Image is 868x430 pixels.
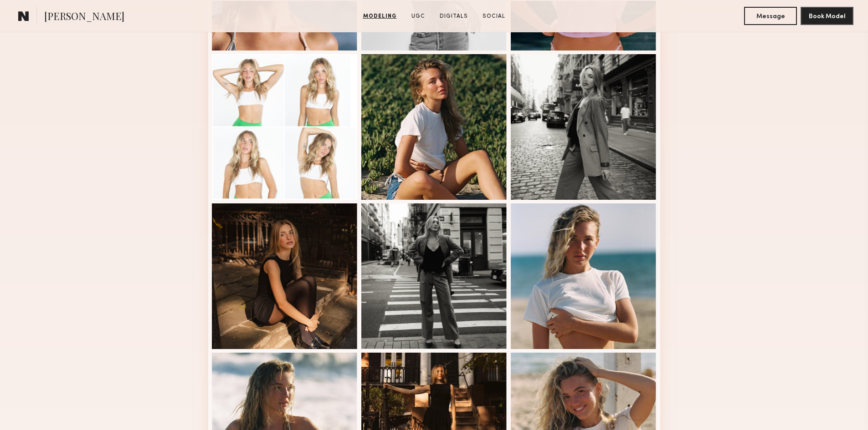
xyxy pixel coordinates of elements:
[744,7,797,25] button: Message
[436,12,472,20] a: Digitals
[801,7,853,25] button: Book Model
[408,12,429,20] a: UGC
[801,12,853,20] a: Book Model
[44,9,124,25] span: [PERSON_NAME]
[479,12,509,20] a: Social
[360,12,401,20] a: Modeling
